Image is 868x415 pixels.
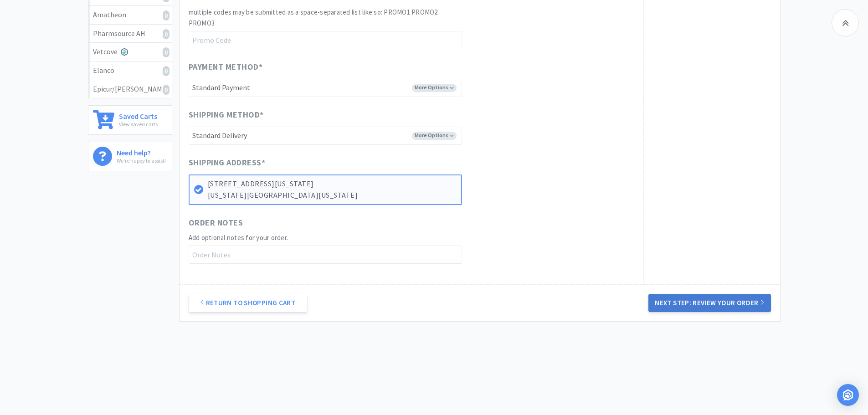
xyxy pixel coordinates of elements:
span: Payment Method * [189,61,263,74]
button: Next Step: Review Your Order [648,294,770,312]
a: Saved CartsView saved carts [88,105,172,135]
i: 0 [163,66,169,76]
i: 0 [163,85,169,95]
a: Pharmsource AH0 [88,25,172,43]
a: Return to Shopping Cart [189,294,307,312]
p: View saved carts [119,120,158,128]
div: Pharmsource AH [93,28,167,40]
h6: Need help? [117,147,166,156]
span: multiple codes may be submitted as a space-separated list like so: PROMO1 PROMO2 PROMO3 [189,8,438,27]
a: Amatheon0 [88,6,172,25]
a: Vetcove0 [88,43,172,61]
div: Amatheon [93,9,167,21]
p: [STREET_ADDRESS][US_STATE] [208,178,457,190]
h6: Saved Carts [119,110,158,120]
p: We're happy to assist! [117,156,166,165]
input: Order Notes [189,246,462,264]
p: [US_STATE][GEOGRAPHIC_DATA][US_STATE] [208,190,457,201]
div: Vetcove [93,46,167,58]
span: Add optional notes for your order. [189,233,288,242]
div: Elanco [93,65,167,77]
input: Promo Code [189,31,462,49]
div: Epicur/[PERSON_NAME] [93,83,167,95]
span: Shipping Address * [189,156,266,169]
a: Epicur/[PERSON_NAME]0 [88,80,172,98]
i: 0 [163,10,169,20]
a: Elanco0 [88,61,172,80]
span: Order Notes [189,216,243,230]
i: 0 [163,29,169,39]
i: 0 [163,47,169,57]
div: Open Intercom Messenger [837,384,859,406]
span: Shipping Method * [189,108,264,122]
